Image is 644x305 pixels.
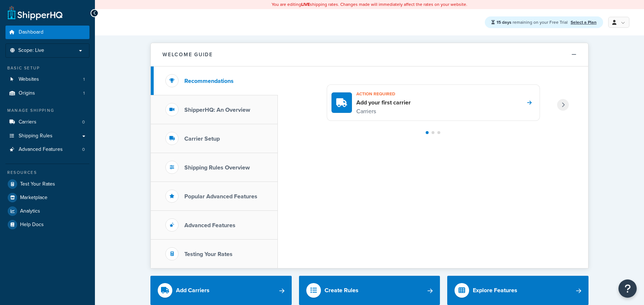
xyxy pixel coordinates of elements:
[356,99,411,107] h4: Add your first carrier
[356,107,411,116] p: Carriers
[184,107,250,113] h3: ShipperHQ: An Overview
[184,136,220,142] h3: Carrier Setup
[497,19,511,26] strong: 15 days
[19,119,37,125] span: Carriers
[82,146,85,153] span: 0
[184,78,234,84] h3: Recommendations
[151,43,588,66] button: Welcome Guide
[5,107,89,114] div: Manage Shipping
[19,146,63,153] span: Advanced Features
[5,73,89,86] a: Websites1
[5,73,89,86] li: Websites
[18,47,44,54] span: Scope: Live
[82,119,85,125] span: 0
[19,133,53,139] span: Shipping Rules
[5,218,89,231] a: Help Docs
[20,195,47,201] span: Marketplace
[5,143,89,156] li: Advanced Features
[5,205,89,218] a: Analytics
[5,115,89,129] a: Carriers0
[5,169,89,176] div: Resources
[473,285,517,296] div: Explore Features
[5,129,89,143] a: Shipping Rules
[301,1,310,8] b: LIVE
[20,181,55,187] span: Test Your Rates
[356,89,411,99] h3: Action required
[5,87,89,100] a: Origins1
[5,191,89,204] a: Marketplace
[19,90,35,96] span: Origins
[5,26,89,39] a: Dashboard
[571,19,597,26] a: Select a Plan
[19,29,43,35] span: Dashboard
[20,208,40,214] span: Analytics
[184,193,257,200] h3: Popular Advanced Features
[19,76,39,83] span: Websites
[497,19,569,26] span: remaining on your Free Trial
[83,76,85,83] span: 1
[184,251,233,258] h3: Testing Your Rates
[5,65,89,71] div: Basic Setup
[176,285,210,296] div: Add Carriers
[618,279,637,298] button: Open Resource Center
[5,87,89,100] li: Origins
[184,222,235,229] h3: Advanced Features
[5,143,89,156] a: Advanced Features0
[162,52,213,57] h2: Welcome Guide
[20,222,44,228] span: Help Docs
[299,276,440,305] a: Create Rules
[184,164,250,171] h3: Shipping Rules Overview
[447,276,589,305] a: Explore Features
[5,115,89,129] li: Carriers
[83,90,85,96] span: 1
[150,276,292,305] a: Add Carriers
[5,178,89,191] a: Test Your Rates
[325,285,359,296] div: Create Rules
